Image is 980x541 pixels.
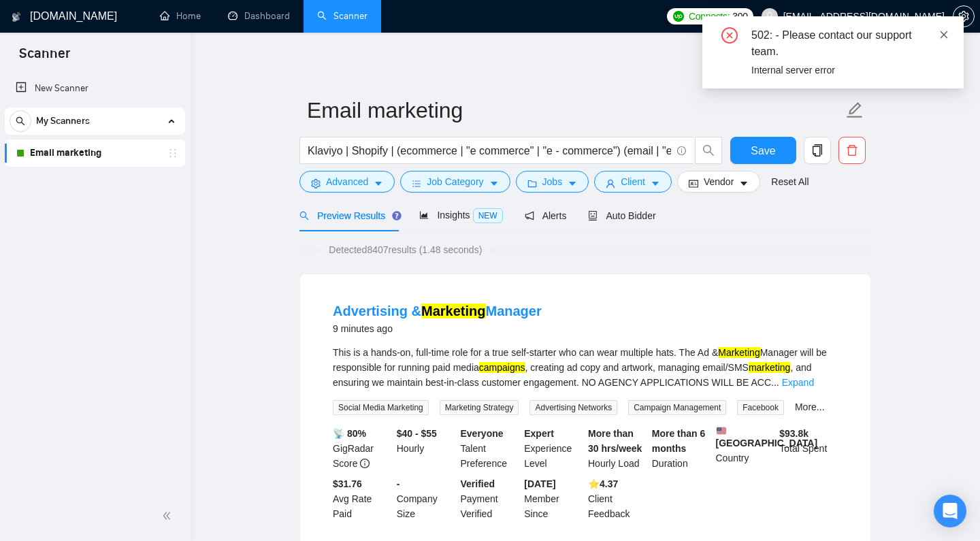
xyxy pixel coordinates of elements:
[394,476,458,521] div: Company Size
[12,6,21,28] img: logo
[521,426,585,471] div: Experience Level
[717,426,726,436] img: 🇺🇸
[162,509,176,523] span: double-left
[588,211,598,220] span: robot
[308,142,671,159] input: Search Freelance Jobs...
[718,347,759,358] mark: Marketing
[953,11,975,22] a: setting
[440,400,519,415] span: Marketing Strategy
[751,27,947,60] div: 502: - Please contact our support team.
[5,75,185,102] li: New Scanner
[330,476,394,521] div: Avg Rate Paid
[585,426,649,471] div: Hourly Load
[771,174,808,189] a: Reset All
[167,148,178,159] span: holder
[458,426,522,471] div: Talent Preference
[30,140,159,167] a: Email marketing
[588,210,655,221] span: Auto Bidder
[397,428,437,439] b: $40 - $55
[588,428,642,454] b: More than 30 hrs/week
[360,459,370,468] span: info-circle
[804,144,830,157] span: copy
[594,171,672,193] button: userClientcaret-down
[36,108,90,135] span: My Scanners
[394,426,458,471] div: Hourly
[473,208,503,223] span: NEW
[479,362,525,373] mark: campaigns
[934,495,966,527] div: Open Intercom Messenger
[160,10,201,22] a: homeHome
[333,345,838,390] div: This is a hands-on, full-time role for a true self-starter who can wear multiple hats. The Ad & M...
[771,377,779,388] span: ...
[529,400,617,415] span: Advertising Networks
[16,75,174,102] a: New Scanner
[397,478,400,489] b: -
[732,9,747,24] span: 300
[516,171,589,193] button: folderJobscaret-down
[751,142,775,159] span: Save
[696,144,721,157] span: search
[307,93,843,127] input: Scanner name...
[628,400,726,415] span: Campaign Management
[795,401,825,412] a: More...
[412,178,421,188] span: bars
[568,178,577,188] span: caret-down
[585,476,649,521] div: Client Feedback
[721,27,738,44] span: close-circle
[542,174,563,189] span: Jobs
[400,171,510,193] button: barsJob Categorycaret-down
[228,10,290,22] a: dashboardDashboard
[713,426,777,471] div: Country
[458,476,522,521] div: Payment Verified
[737,400,784,415] span: Facebook
[5,108,185,167] li: My Scanners
[689,9,730,24] span: Connects:
[10,116,31,126] span: search
[749,362,790,373] mark: marketing
[521,476,585,521] div: Member Since
[804,137,831,164] button: copy
[651,178,660,188] span: caret-down
[716,426,818,448] b: [GEOGRAPHIC_DATA]
[689,178,698,188] span: idcard
[319,242,491,257] span: Detected 8407 results (1.48 seconds)
[527,178,537,188] span: folder
[299,210,397,221] span: Preview Results
[419,210,429,220] span: area-chart
[333,321,542,337] div: 9 minutes ago
[751,63,947,78] div: Internal server error
[421,304,485,318] mark: Marketing
[461,478,495,489] b: Verified
[588,478,618,489] b: ⭐️ 4.37
[649,426,713,471] div: Duration
[419,210,502,220] span: Insights
[765,12,774,21] span: user
[326,174,368,189] span: Advanced
[677,146,686,155] span: info-circle
[677,171,760,193] button: idcardVendorcaret-down
[461,428,504,439] b: Everyone
[652,428,706,454] b: More than 6 months
[730,137,796,164] button: Save
[524,428,554,439] b: Expert
[838,137,866,164] button: delete
[525,210,567,221] span: Alerts
[695,137,722,164] button: search
[333,400,429,415] span: Social Media Marketing
[8,44,81,72] span: Scanner
[777,426,840,471] div: Total Spent
[427,174,483,189] span: Job Category
[10,110,31,132] button: search
[333,428,366,439] b: 📡 80%
[739,178,749,188] span: caret-down
[317,10,367,22] a: searchScanner
[525,211,534,220] span: notification
[846,101,864,119] span: edit
[330,426,394,471] div: GigRadar Score
[704,174,734,189] span: Vendor
[524,478,555,489] b: [DATE]
[939,30,949,39] span: close
[621,174,645,189] span: Client
[299,171,395,193] button: settingAdvancedcaret-down
[299,211,309,220] span: search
